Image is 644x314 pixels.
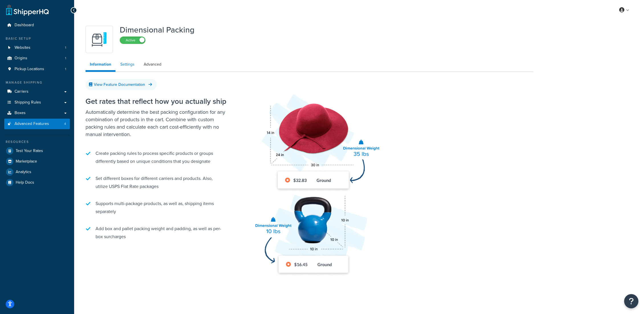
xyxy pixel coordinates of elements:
a: Shipping Rules [4,97,70,108]
a: Help Docs [4,177,70,188]
label: Active [120,37,145,44]
li: Supports multi-package products, as well as, shipping items separately [86,197,228,218]
div: Manage Shipping [4,80,70,85]
a: Marketplace [4,156,70,167]
a: Advanced Features4 [4,119,70,129]
li: Origins [4,53,70,64]
span: 1 [65,56,66,61]
a: Settings [116,59,139,70]
li: Set different boxes for different carriers and products. Also, utilize USPS Flat Rate packages [86,172,228,193]
span: Help Docs [16,180,34,185]
span: Carriers [15,89,29,94]
h1: Dimensional Packing [120,26,194,34]
p: Automatically determine the best packing configuration for any combination of products in the car... [86,108,228,138]
span: Pickup Locations [15,67,44,72]
li: Websites [4,42,70,53]
a: Test Your Rates [4,146,70,156]
h2: Get rates that reflect how you actually ship [86,97,228,106]
span: Dashboard [15,23,34,28]
div: Resources [4,139,70,144]
div: Basic Setup [4,36,70,41]
a: Carriers [4,86,70,97]
a: Websites1 [4,42,70,53]
span: Boxes [15,111,26,116]
span: Marketplace [16,159,37,164]
a: View Feature Documentation [86,79,157,90]
img: DTVBYsAAAAAASUVORK5CYII= [89,29,109,49]
span: Shipping Rules [15,100,41,105]
a: Information [86,59,115,72]
li: Pickup Locations [4,64,70,74]
img: Dimensional Shipping [245,80,382,285]
li: Add box and pallet packing weight and padding, as well as per-box surcharges [86,222,228,244]
a: Dashboard [4,20,70,31]
span: Origins [15,56,27,61]
span: Advanced Features [15,121,49,126]
a: Origins1 [4,53,70,64]
a: Boxes [4,108,70,118]
span: 1 [65,45,66,50]
li: Create packing rules to process specific products or groups differently based on unique condition... [86,147,228,168]
span: Websites [15,45,31,50]
a: Analytics [4,167,70,177]
span: 1 [65,67,66,72]
span: Analytics [16,170,31,175]
button: Open Resource Center [624,294,638,308]
a: Advanced [139,59,166,70]
span: 4 [64,121,66,126]
span: Test Your Rates [16,149,43,153]
li: Advanced Features [4,119,70,129]
a: Pickup Locations1 [4,64,70,74]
